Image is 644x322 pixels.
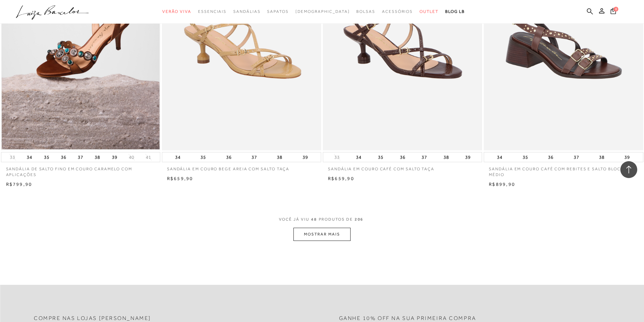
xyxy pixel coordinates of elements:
button: 39 [622,152,632,162]
button: 35 [198,152,208,162]
button: 35 [521,152,530,162]
button: 37 [76,152,85,162]
a: categoryNavScreenReaderText [162,5,191,18]
span: Bolsas [356,9,375,14]
a: categoryNavScreenReaderText [267,5,288,18]
span: Sandálias [233,9,260,14]
button: 36 [398,152,407,162]
span: BLOG LB [445,9,465,14]
button: 0 [609,7,618,17]
span: 0 [614,7,618,11]
button: 39 [110,152,119,162]
a: categoryNavScreenReaderText [420,5,438,18]
button: 37 [249,152,259,162]
button: 34 [495,152,504,162]
button: 41 [144,154,153,160]
a: SANDÁLIA EM COURO CAFÉ COM REBITES E SALTO BLOCO MÉDIO [484,162,643,178]
button: 36 [546,152,555,162]
a: SANDÁLIA DE SALTO FINO EM COURO CARAMELO COM APLICAÇÕES [1,162,160,178]
span: Acessórios [382,9,413,14]
button: 39 [301,152,310,162]
span: [DEMOGRAPHIC_DATA] [295,9,350,14]
button: 33 [332,154,342,160]
button: 36 [59,152,68,162]
button: 35 [42,152,51,162]
a: categoryNavScreenReaderText [198,5,226,18]
button: 37 [572,152,581,162]
button: 38 [275,152,284,162]
button: 40 [127,154,136,160]
span: R$899,90 [489,181,515,187]
span: 48 [311,217,317,222]
button: 38 [442,152,451,162]
a: noSubCategoriesText [295,5,350,18]
h2: Ganhe 10% off na sua primeira compra [339,315,476,322]
span: Sapatos [267,9,288,14]
a: SANDÁLIA EM COURO BEGE AREIA COM SALTO TAÇA [162,162,321,172]
span: R$659,90 [167,176,193,181]
button: 36 [224,152,234,162]
button: 33 [8,154,17,160]
button: 34 [173,152,183,162]
span: R$799,90 [6,181,32,187]
button: 38 [93,152,102,162]
a: BLOG LB [445,5,465,18]
span: Essenciais [198,9,226,14]
button: 38 [597,152,606,162]
a: categoryNavScreenReaderText [233,5,260,18]
button: 37 [420,152,429,162]
h2: Compre nas lojas [PERSON_NAME] [34,315,151,322]
span: Outlet [420,9,438,14]
button: 35 [376,152,385,162]
button: 34 [25,152,34,162]
span: VOCÊ JÁ VIU PRODUTOS DE [279,217,365,222]
a: categoryNavScreenReaderText [356,5,375,18]
a: SANDÁLIA EM COURO CAFÉ COM SALTO TAÇA [323,162,482,172]
button: MOSTRAR MAIS [293,228,350,241]
span: Verão Viva [162,9,191,14]
button: 34 [354,152,363,162]
a: categoryNavScreenReaderText [382,5,413,18]
button: 39 [463,152,473,162]
span: 206 [355,217,364,222]
span: R$659,90 [328,176,354,181]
